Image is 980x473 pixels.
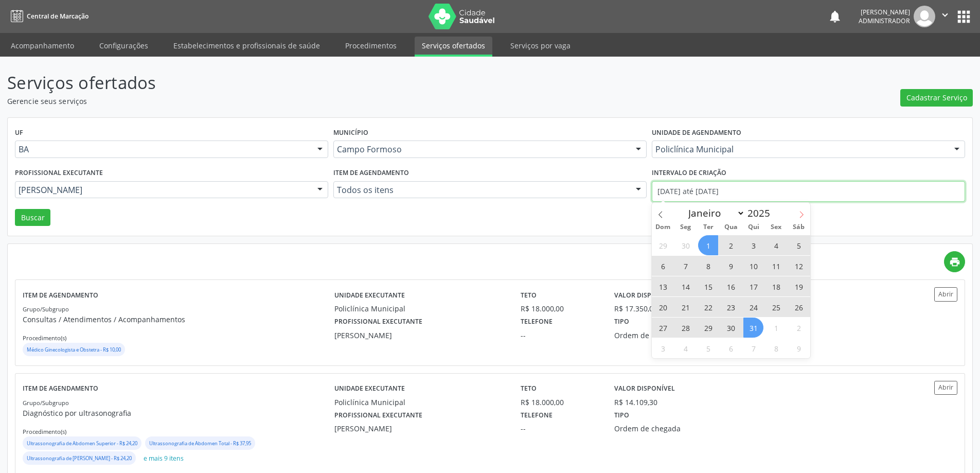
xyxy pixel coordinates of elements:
span: Cadastrar Serviço [906,92,967,103]
span: Todos os itens [337,185,626,195]
div: [PERSON_NAME] [334,330,507,341]
span: Julho 27, 2025 [653,318,673,338]
span: Julho 26, 2025 [789,297,809,317]
span: Julho 10, 2025 [743,256,763,276]
span: Qui [742,224,765,231]
span: Julho 11, 2025 [766,256,786,276]
button: apps [955,8,973,26]
span: Dom [652,224,674,231]
span: Julho 13, 2025 [653,276,673,296]
label: Valor disponível [614,381,675,397]
small: Grupo/Subgrupo [23,399,69,407]
span: Julho 17, 2025 [743,276,763,296]
button:  [935,6,955,27]
div: R$ 18.000,00 [521,303,599,314]
span: Administrador [859,16,910,25]
img: img [914,6,935,27]
p: Gerencie seus serviços [7,96,683,107]
div: Ordem de chegada [614,423,740,434]
i:  [939,9,951,21]
span: Agosto 2, 2025 [789,318,809,338]
span: Julho 20, 2025 [653,297,673,317]
label: Telefone [521,314,553,330]
label: Unidade executante [334,287,405,303]
div: [PERSON_NAME] [859,8,910,16]
span: Julho 25, 2025 [766,297,786,317]
span: Agosto 3, 2025 [653,338,673,358]
label: Tipo [614,408,629,424]
span: Julho 12, 2025 [789,256,809,276]
span: Julho 5, 2025 [789,235,809,255]
div: Ordem de chegada [614,330,740,341]
span: Policlínica Municipal [655,144,944,154]
small: Grupo/Subgrupo [23,305,69,313]
span: Julho 15, 2025 [698,276,718,296]
div: -- [521,423,599,434]
span: Julho 16, 2025 [721,276,741,296]
i: print [949,256,960,268]
span: Qua [720,224,742,231]
span: Julho 7, 2025 [675,256,696,276]
label: Teto [521,381,537,397]
small: Procedimento(s) [23,428,66,435]
span: Agosto 9, 2025 [789,338,809,358]
span: Julho 28, 2025 [675,318,696,338]
span: Julho 4, 2025 [766,235,786,255]
input: Year [745,206,779,220]
span: Julho 1, 2025 [698,235,718,255]
div: R$ 18.000,00 [521,397,599,408]
span: Junho 30, 2025 [675,235,696,255]
span: Julho 14, 2025 [675,276,696,296]
a: Acompanhamento [4,37,81,55]
button: Cadastrar Serviço [900,89,973,107]
a: Serviços por vaga [503,37,578,55]
span: Agosto 1, 2025 [766,318,786,338]
div: Policlínica Municipal [334,303,507,314]
span: [PERSON_NAME] [19,185,307,195]
button: Abrir [934,287,957,301]
button: e mais 9 itens [139,451,188,465]
span: Julho 23, 2025 [721,297,741,317]
label: Intervalo de criação [652,165,726,181]
span: Julho 21, 2025 [675,297,696,317]
label: Unidade executante [334,381,405,397]
select: Month [683,206,745,220]
small: Ultrassonografia de Abdomen Total - R$ 37,95 [149,440,251,447]
label: Item de agendamento [23,381,98,397]
span: Julho 30, 2025 [721,318,741,338]
p: Diagnóstico por ultrasonografia [23,408,334,418]
button: Buscar [15,209,50,226]
label: Profissional executante [334,314,422,330]
label: Valor disponível [614,287,675,303]
label: Profissional executante [334,408,422,424]
span: Julho 2, 2025 [721,235,741,255]
span: BA [19,144,307,154]
span: Sex [765,224,788,231]
label: Tipo [614,314,629,330]
small: Médico Ginecologista e Obstetra - R$ 10,00 [27,346,121,353]
label: Município [333,125,368,141]
label: Item de agendamento [23,287,98,303]
a: Estabelecimentos e profissionais de saúde [166,37,327,55]
div: Policlínica Municipal [334,397,507,408]
small: Ultrassonografia de Abdomen Superior - R$ 24,20 [27,440,137,447]
small: Procedimento(s) [23,334,66,342]
a: Serviços ofertados [415,37,492,57]
label: UF [15,125,23,141]
button: Abrir [934,381,957,395]
label: Item de agendamento [333,165,409,181]
span: Julho 9, 2025 [721,256,741,276]
span: Julho 6, 2025 [653,256,673,276]
span: Central de Marcação [27,12,88,21]
span: Agosto 6, 2025 [721,338,741,358]
span: Julho 19, 2025 [789,276,809,296]
span: Julho 3, 2025 [743,235,763,255]
button: notifications [828,9,842,24]
a: Central de Marcação [7,8,88,25]
span: Julho 29, 2025 [698,318,718,338]
p: Serviços ofertados [7,70,683,96]
label: Telefone [521,408,553,424]
span: Julho 18, 2025 [766,276,786,296]
a: print [944,251,965,272]
span: Sáb [788,224,810,231]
